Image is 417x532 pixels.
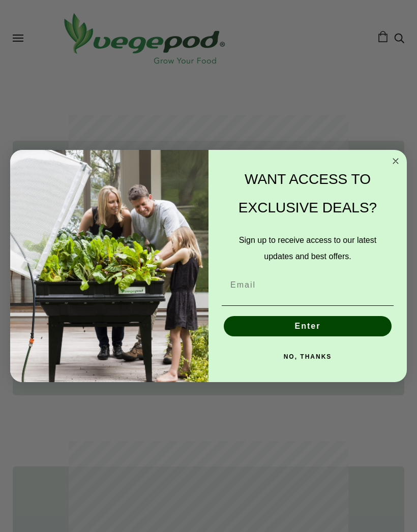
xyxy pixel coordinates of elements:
span: WANT ACCESS TO EXCLUSIVE DEALS? [239,171,377,215]
input: Email [222,275,394,295]
button: NO, THANKS [222,347,394,367]
button: Close dialog [390,155,402,167]
button: Enter [224,316,392,336]
img: e9d03583-1bb1-490f-ad29-36751b3212ff.jpeg [10,150,208,382]
span: Sign up to receive access to our latest updates and best offers. [239,236,376,261]
img: underline [222,305,394,306]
